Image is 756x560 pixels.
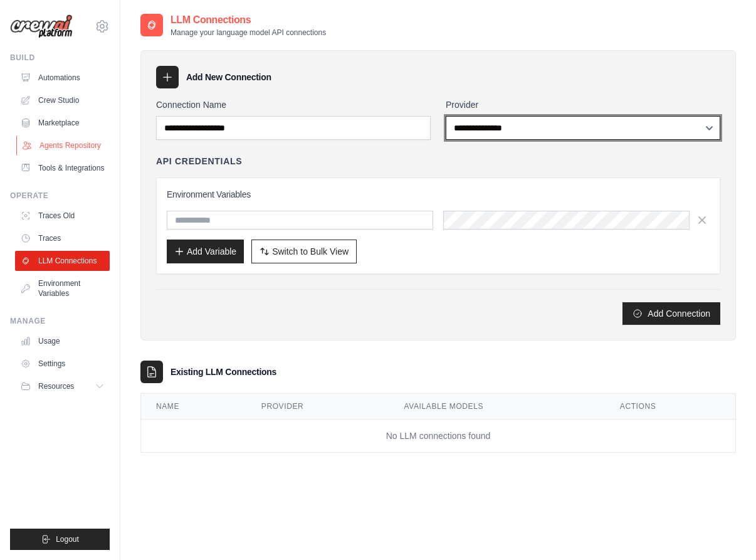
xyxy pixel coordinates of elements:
div: Manage [10,316,110,326]
p: Manage your language model API connections [171,28,326,38]
h2: LLM Connections [171,13,326,28]
label: Connection Name [156,98,431,111]
a: Automations [15,68,110,88]
a: LLM Connections [15,251,110,271]
a: Tools & Integrations [15,158,110,178]
button: Switch to Bulk View [251,240,357,263]
a: Agents Repository [16,135,111,156]
span: Switch to Bulk View [272,245,349,258]
td: No LLM connections found [141,420,735,453]
h4: API Credentials [156,155,242,167]
button: Logout [10,529,110,550]
div: Build [10,53,110,63]
h3: Existing LLM Connections [171,366,276,378]
button: Add Variable [167,240,244,263]
th: Available Models [389,394,605,420]
h3: Add New Connection [186,71,271,83]
button: Add Connection [622,302,720,325]
span: Logout [56,534,79,544]
th: Actions [605,394,735,420]
span: Resources [38,381,74,391]
a: Traces Old [15,206,110,226]
a: Crew Studio [15,90,110,110]
button: Resources [15,376,110,396]
th: Provider [246,394,389,420]
a: Settings [15,354,110,374]
label: Provider [446,98,720,111]
a: Environment Variables [15,273,110,304]
h3: Environment Variables [167,188,710,201]
div: Operate [10,191,110,201]
a: Marketplace [15,113,110,133]
img: Logo [10,14,73,39]
th: Name [141,394,246,420]
a: Usage [15,331,110,351]
a: Traces [15,228,110,248]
